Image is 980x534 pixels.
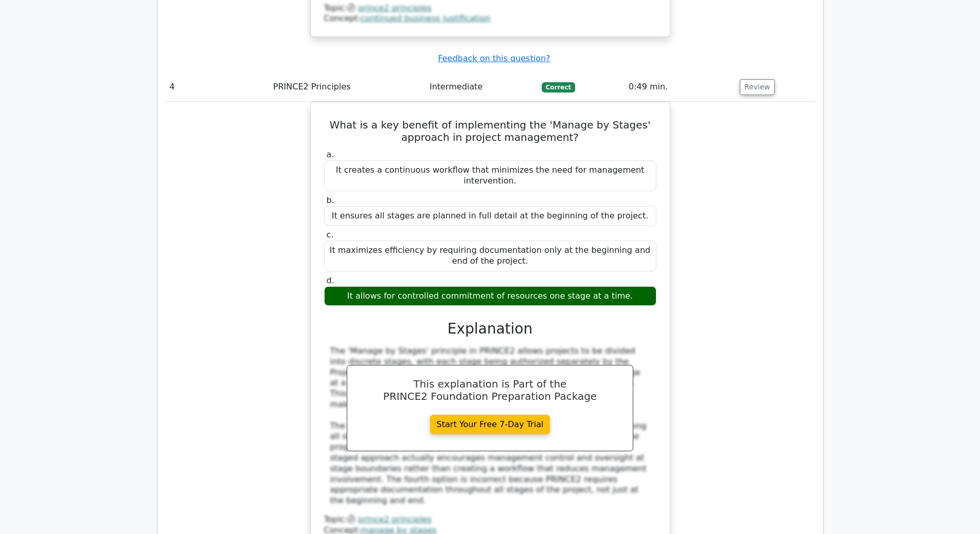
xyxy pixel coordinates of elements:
h3: Explanation [330,320,650,338]
span: b. [327,195,334,205]
td: 4 [166,72,269,102]
div: Topic: [324,3,656,14]
span: Correct [542,82,575,93]
div: The 'Manage by Stages' principle in PRINCE2 allows projects to be divided into discrete stages, w... [330,346,650,506]
span: d. [327,275,334,285]
span: c. [327,230,334,240]
a: continued business justification [361,13,491,23]
div: It maximizes efficiency by requiring documentation only at the beginning and end of the project. [324,241,656,271]
td: 0:49 min. [625,72,736,102]
a: Feedback on this question? [438,53,550,63]
a: prince2 principles [358,3,432,13]
span: a. [327,150,334,159]
div: Topic: [324,514,656,525]
a: prince2 principles [358,514,432,524]
td: Intermediate [425,72,538,102]
div: It ensures all stages are planned in full detail at the beginning of the project. [324,206,656,226]
h5: What is a key benefit of implementing the 'Manage by Stages' approach in project management? [323,119,657,143]
a: Start Your Free 7-Day Trial [430,415,550,434]
div: It creates a continuous workflow that minimizes the need for management intervention. [324,160,656,191]
td: PRINCE2 Principles [269,72,425,102]
div: Concept: [324,13,656,24]
button: Review [740,79,775,95]
div: It allows for controlled commitment of resources one stage at a time. [324,286,656,306]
